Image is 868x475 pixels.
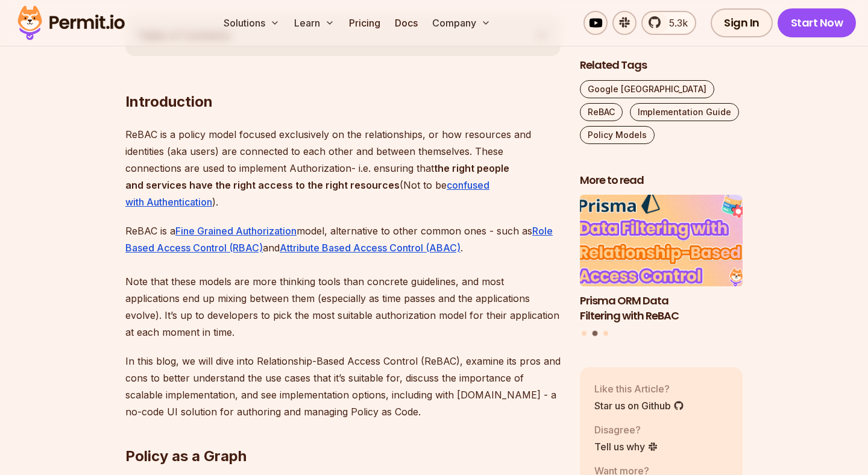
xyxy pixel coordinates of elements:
a: Attribute Based Access Control (ABAC) [280,242,461,254]
a: Google [GEOGRAPHIC_DATA] [580,80,714,98]
a: Start Now [778,8,857,37]
p: In this blog, we will dive into Relationship-Based Access Control (ReBAC), examine its pros and c... [125,353,561,420]
button: Go to slide 1 [582,332,587,336]
p: ReBAC is a model, alternative to other common ones - such as and . Note that these models are mor... [125,222,561,341]
li: 2 of 3 [580,195,743,324]
h2: More to read [580,173,743,188]
a: Role Based Access Control (RBAC) [125,225,553,254]
a: Implementation Guide [630,103,739,121]
h2: Introduction [125,44,561,112]
h2: Related Tags [580,58,743,73]
a: Policy Models [580,126,655,144]
img: Permit logo [12,2,130,43]
a: 5.3k [641,11,696,35]
a: ReBAC [580,103,623,121]
button: Solutions [219,11,285,35]
a: Star us on Github [594,398,684,413]
p: ReBAC is a policy model focused exclusively on the relationships, or how resources and identities... [125,126,561,210]
button: Go to slide 2 [593,331,598,336]
a: Pricing [344,11,385,35]
p: Like this Article? [594,382,684,396]
button: Learn [289,11,339,35]
button: Company [427,11,495,35]
h3: Prisma ORM Data Filtering with ReBAC [580,294,743,324]
a: Docs [390,11,423,35]
img: Prisma ORM Data Filtering with ReBAC [572,190,751,291]
button: Go to slide 3 [603,332,608,336]
a: Prisma ORM Data Filtering with ReBACPrisma ORM Data Filtering with ReBAC [580,195,743,324]
a: Tell us why [594,439,658,454]
div: Posts [580,195,743,338]
p: Disagree? [594,423,658,437]
a: Fine Grained Authorization [175,225,297,237]
a: confused with Authentication [125,179,489,208]
a: Sign In [711,8,773,37]
strong: the right people and services have the right access to the right resources [125,162,509,191]
h2: Policy as a Graph [125,398,561,466]
span: 5.3k [662,16,688,30]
